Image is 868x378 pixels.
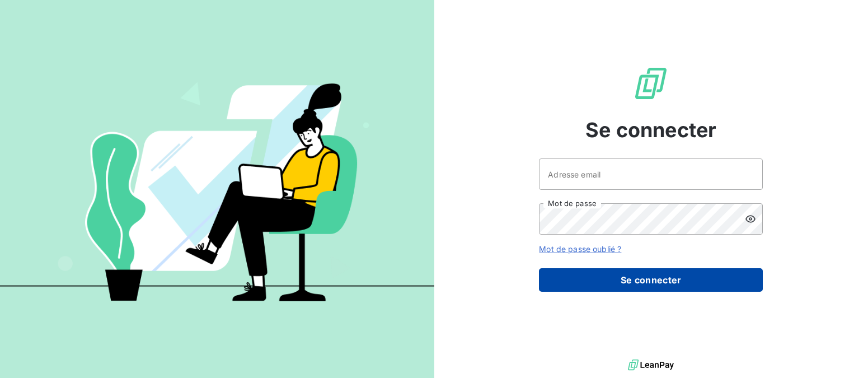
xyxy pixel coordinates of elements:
img: logo [628,357,674,374]
a: Mot de passe oublié ? [539,244,621,254]
img: Logo LeanPay [633,66,669,101]
button: Se connecter [539,268,763,292]
span: Se connecter [585,115,716,145]
input: placeholder [539,158,763,190]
